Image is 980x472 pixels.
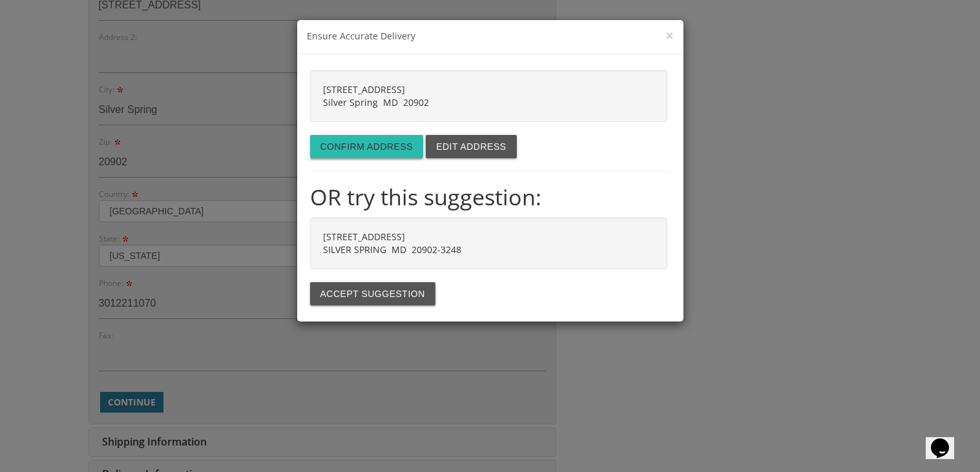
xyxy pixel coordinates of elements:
[310,282,435,305] button: Accept suggestion
[310,70,667,122] div: [STREET_ADDRESS] Silver Spring MD 20902
[307,30,674,44] h3: Ensure Accurate Delivery
[926,420,967,459] iframe: chat widget
[426,135,516,158] button: Edit address
[665,28,673,42] button: ×
[310,135,424,158] button: Confirm address
[323,231,461,256] strong: [STREET_ADDRESS] SILVER SPRING MD 20902-3248
[310,181,541,212] strong: OR try this suggestion:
